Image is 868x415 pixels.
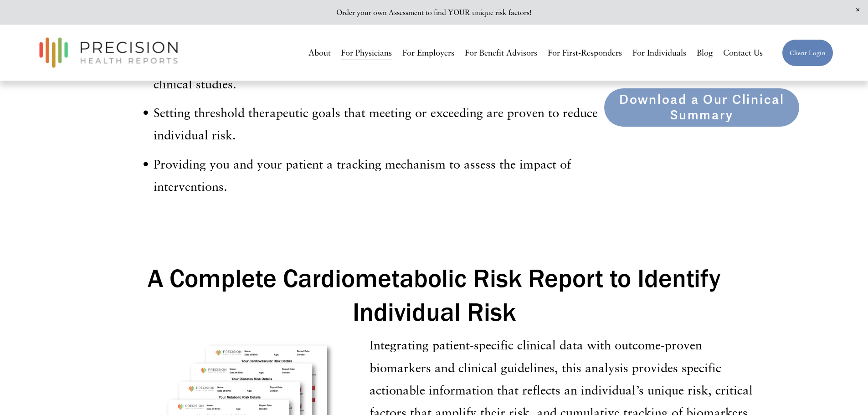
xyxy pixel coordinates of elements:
p: Setting threshold therapeutic goals that meeting or exceeding are proven to reduce individual risk. [154,101,599,146]
a: About [308,45,331,61]
img: Precision Health Reports [35,33,182,72]
h2: A Complete Cardiometabolic Risk Report to Identify Individual Risk [135,261,733,329]
a: For First-Responders [548,45,622,61]
a: Client Login [782,39,833,67]
iframe: Chat Widget [704,298,868,415]
a: For Physicians [341,45,392,61]
a: For Employers [402,45,454,61]
a: Contact Us [723,45,763,61]
a: For Individuals [632,45,686,61]
p: Providing you and your patient a tracking mechanism to assess the impact of interventions. [154,153,599,198]
a: Download a Our Clinical Summary [604,88,800,127]
a: Blog [697,45,713,61]
a: For Benefit Advisors [465,45,537,61]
